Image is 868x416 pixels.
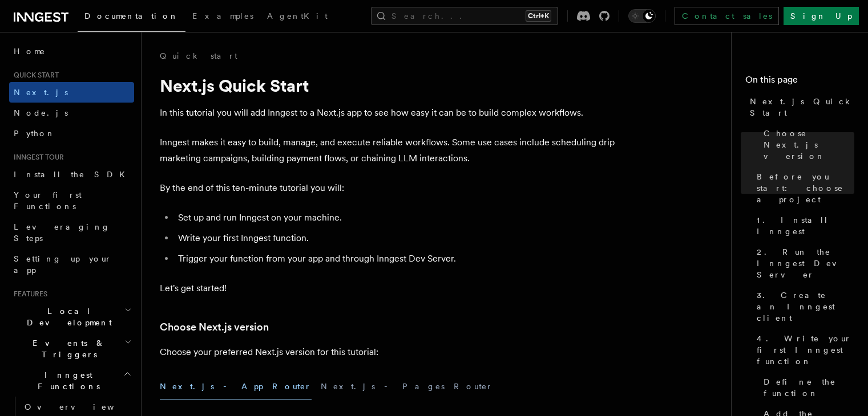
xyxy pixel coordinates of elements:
[9,305,124,328] span: Local Development
[9,41,134,62] a: Home
[14,170,132,179] span: Install the SDK
[9,337,124,360] span: Events & Triggers
[675,7,779,25] a: Contact sales
[750,96,854,119] span: Next.js Quick Start
[752,285,854,328] a: 3. Create an Inngest client
[9,217,134,248] a: Leveraging Steps
[764,128,854,162] span: Choose Next.js version
[752,328,854,372] a: 4. Write your first Inngest function
[759,123,854,166] a: Choose Next.js version
[752,166,854,210] a: Before you start: choose a project
[160,50,237,62] a: Quick start
[14,129,55,138] span: Python
[9,248,134,280] a: Setting up your app
[160,374,312,399] button: Next.js - App Router
[14,222,110,243] span: Leveraging Steps
[752,242,854,285] a: 2. Run the Inngest Dev Server
[25,402,142,411] span: Overview
[764,376,854,399] span: Define the function
[160,134,616,166] p: Inngest makes it easy to build, manage, and execute reliable workflows. Some use cases include sc...
[14,190,82,211] span: Your first Functions
[526,10,551,22] kbd: Ctrl+K
[185,3,260,31] a: Examples
[757,289,854,324] span: 3. Create an Inngest client
[9,123,134,144] a: Python
[160,105,616,121] p: In this tutorial you will add Inngest to a Next.js app to see how easy it can be to build complex...
[78,3,185,32] a: Documentation
[757,333,854,367] span: 4. Write your first Inngest function
[9,153,64,162] span: Inngest tour
[192,11,253,21] span: Examples
[175,251,616,267] li: Trigger your function from your app and through Inngest Dev Server.
[745,73,854,91] h4: On this page
[752,210,854,242] a: 1. Install Inngest
[160,180,616,196] p: By the end of this ten-minute tutorial you will:
[9,185,134,217] a: Your first Functions
[9,301,134,333] button: Local Development
[745,91,854,123] a: Next.js Quick Start
[84,11,179,21] span: Documentation
[628,9,656,23] button: Toggle dark mode
[784,7,859,25] a: Sign Up
[321,374,493,399] button: Next.js - Pages Router
[757,214,854,237] span: 1. Install Inngest
[9,369,123,392] span: Inngest Functions
[14,46,46,57] span: Home
[371,7,558,25] button: Search...Ctrl+K
[9,82,134,103] a: Next.js
[175,210,616,226] li: Set up and run Inngest on your machine.
[14,108,68,117] span: Node.js
[160,344,616,360] p: Choose your preferred Next.js version for this tutorial:
[9,103,134,123] a: Node.js
[9,365,134,397] button: Inngest Functions
[160,280,616,296] p: Let's get started!
[14,254,112,275] span: Setting up your app
[160,319,269,335] a: Choose Next.js version
[160,75,616,96] h1: Next.js Quick Start
[9,333,134,365] button: Events & Triggers
[260,3,334,31] a: AgentKit
[9,164,134,185] a: Install the SDK
[759,372,854,403] a: Define the function
[757,171,854,205] span: Before you start: choose a project
[175,230,616,246] li: Write your first Inngest function.
[757,246,854,280] span: 2. Run the Inngest Dev Server
[14,88,68,97] span: Next.js
[9,289,47,299] span: Features
[267,11,328,21] span: AgentKit
[9,71,59,80] span: Quick start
